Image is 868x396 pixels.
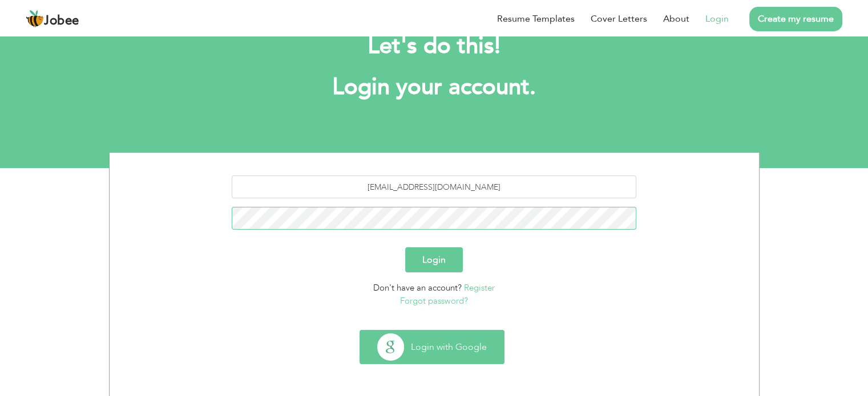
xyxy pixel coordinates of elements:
[26,10,79,28] a: Jobee
[464,282,495,293] a: Register
[26,10,44,28] img: jobee.io
[400,295,468,307] a: Forgot password?
[497,12,575,26] a: Resume Templates
[749,7,842,31] a: Create my resume
[405,247,463,272] button: Login
[663,12,689,26] a: About
[360,330,504,364] button: Login with Google
[126,72,742,102] h1: Login your account.
[373,282,462,293] span: Don't have an account?
[591,12,647,26] a: Cover Letters
[44,15,79,27] span: Jobee
[705,12,729,26] a: Login
[232,175,636,198] input: Email
[126,31,742,61] h2: Let's do this!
